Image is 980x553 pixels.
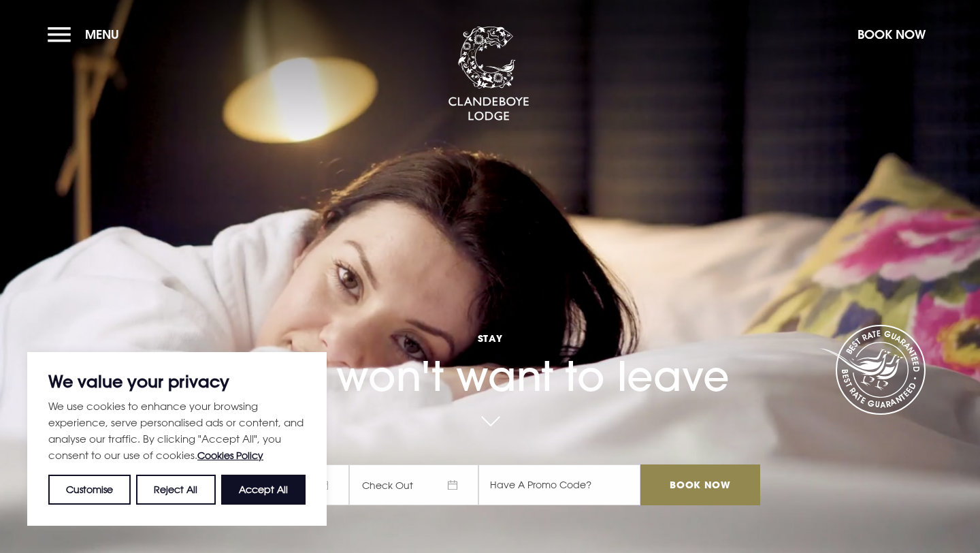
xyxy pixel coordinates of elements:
button: Customise [48,475,131,505]
span: Stay [220,332,760,345]
button: Menu [48,20,126,49]
span: Menu [85,27,119,42]
p: We use cookies to enhance your browsing experience, serve personalised ads or content, and analys... [48,398,306,464]
img: Clandeboye Lodge [448,27,529,122]
span: Check Out [349,464,478,505]
input: Book Now [640,464,760,505]
button: Book Now [851,20,932,49]
p: We value your privacy [48,373,306,390]
button: Accept All [221,475,306,505]
h1: You won't want to leave [220,296,760,400]
input: Have A Promo Code? [478,464,640,505]
a: Cookies Policy [197,449,263,461]
div: We value your privacy [27,352,327,526]
button: Reject All [136,475,215,505]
